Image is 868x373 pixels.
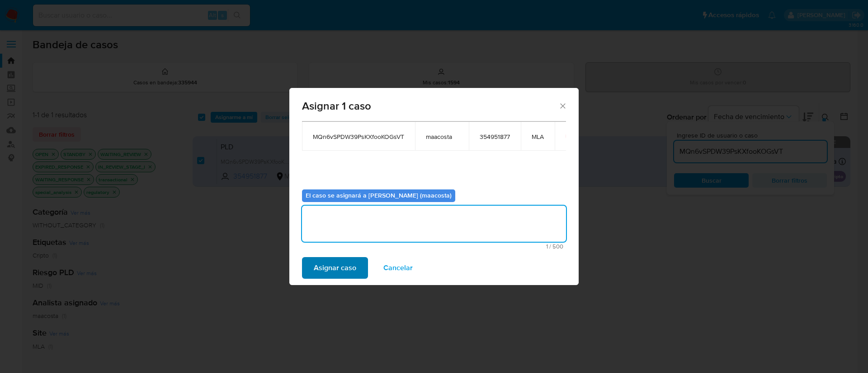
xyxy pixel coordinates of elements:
[372,257,425,279] button: Cancelar
[426,133,458,141] span: maacosta
[302,257,368,279] button: Asignar caso
[306,191,452,200] b: El caso se asignará a [PERSON_NAME] (maacosta)
[314,258,356,278] span: Asignar caso
[558,101,566,110] button: Cerrar ventana
[480,133,510,141] span: 354951877
[532,133,544,141] span: MLA
[305,244,563,249] span: Máximo 500 caracteres
[302,101,558,111] span: Asignar 1 caso
[566,131,576,142] button: icon-button
[383,258,413,278] span: Cancelar
[313,133,404,141] span: MQn6vSPDW39PsKXfooKOGsVT
[289,88,579,285] div: assign-modal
